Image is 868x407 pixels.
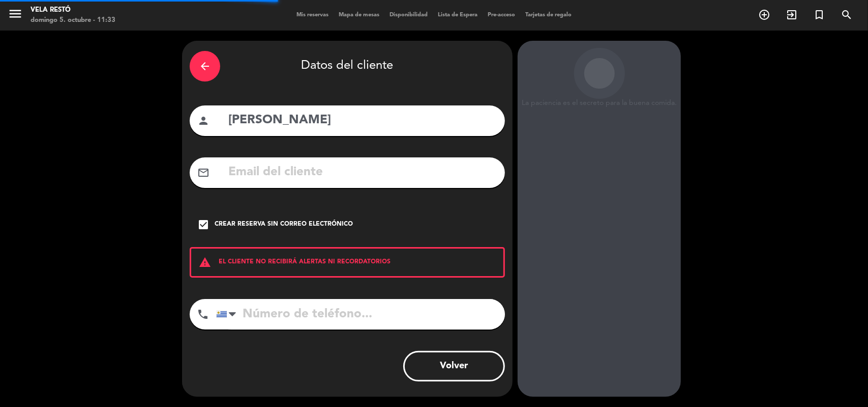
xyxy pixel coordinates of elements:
[403,351,505,382] button: Volver
[841,9,853,21] i: search
[227,162,497,183] input: Email del cliente
[197,115,209,127] i: person
[199,60,211,72] i: arrow_back
[31,15,115,25] div: domingo 5. octubre - 11:33
[197,219,209,231] i: check_box
[197,308,209,320] i: phone
[384,12,433,18] span: Disponibilidad
[8,6,23,21] i: menu
[433,12,483,18] span: Lista de Espera
[31,5,115,15] div: Vela Restó
[786,9,798,21] i: exit_to_app
[216,299,505,330] input: Número de teléfono...
[518,99,681,107] div: La paciencia es el secreto para la buena comida.
[191,256,219,268] i: warning
[217,300,240,329] div: Uruguay: +598
[483,12,520,18] span: Pre-acceso
[197,167,209,179] i: mail_outline
[334,12,384,18] span: Mapa de mesas
[520,12,577,18] span: Tarjetas de regalo
[8,6,23,25] button: menu
[215,220,353,230] div: Crear reserva sin correo electrónico
[190,48,505,84] div: Datos del cliente
[813,9,825,21] i: turned_in_not
[291,12,334,18] span: Mis reservas
[227,110,497,131] input: Nombre del cliente
[190,247,505,278] div: EL CLIENTE NO RECIBIRÁ ALERTAS NI RECORDATORIOS
[758,9,770,21] i: add_circle_outline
